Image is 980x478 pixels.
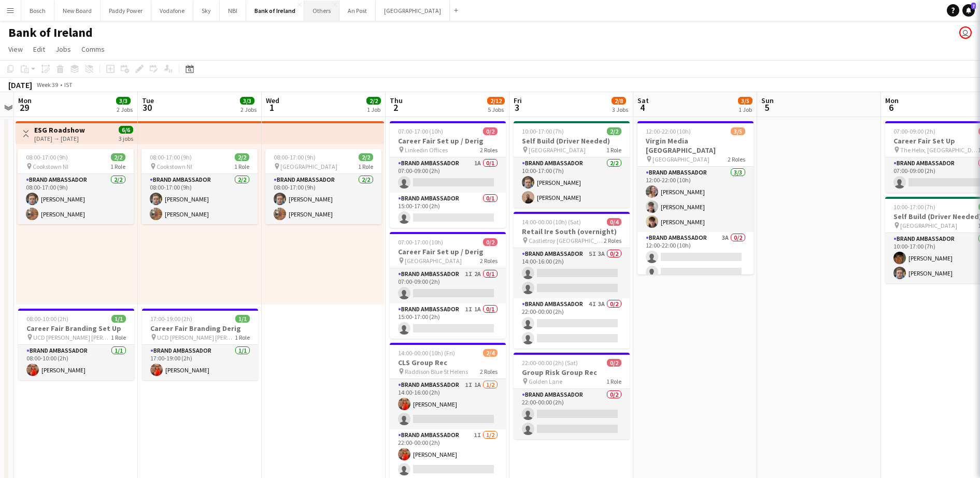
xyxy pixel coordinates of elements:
h3: ESG Roadshow [34,125,85,135]
span: Raddison Blue St Helens [405,368,468,375]
span: 2/8 [612,97,626,105]
span: 6/6 [119,126,133,134]
app-card-role: Brand Ambassador1A0/107:00-09:00 (2h) [390,157,506,193]
div: [DATE] → [DATE] [34,135,85,142]
a: 7 [962,4,975,17]
span: Cookstown NI [157,163,192,170]
span: 1 Role [234,163,249,170]
h3: Career Fair Branding Set Up [18,324,134,333]
span: 1 Role [606,378,621,385]
div: 3 Jobs [612,106,628,113]
app-user-avatar: Katie Shovlin [959,26,972,39]
span: 2 Roles [480,368,498,375]
span: 4 [636,102,649,113]
span: 0/2 [483,238,498,246]
span: UCD [PERSON_NAME] [PERSON_NAME] [33,334,111,341]
span: [GEOGRAPHIC_DATA] [652,155,709,163]
app-card-role: Brand Ambassador5I3A0/214:00-16:00 (2h) [514,248,630,298]
span: 1/1 [111,315,126,323]
span: Mon [885,96,899,105]
h3: CLS Group Rec [390,358,506,367]
span: 2/2 [366,97,381,105]
span: 3/3 [116,97,131,105]
app-card-role: Brand Ambassador0/115:00-17:00 (2h) [390,193,506,228]
div: 2 Jobs [117,106,133,113]
span: 08:00-17:00 (9h) [150,153,192,161]
span: 3/3 [240,97,254,105]
div: 2 Jobs [240,106,257,113]
span: 07:00-17:00 (10h) [398,127,443,135]
h3: Career Fair Set up / Derig [390,136,506,146]
div: [DATE] [8,80,32,90]
app-job-card: 14:00-00:00 (10h) (Sat)0/4Retail Ire South (overnight) Castletroy [GEOGRAPHIC_DATA]2 RolesBrand A... [514,212,630,349]
span: Linkedin Offices [405,146,448,154]
span: [GEOGRAPHIC_DATA] [900,222,957,229]
div: 1 Job [738,106,752,113]
span: 1 Role [110,163,125,170]
button: [GEOGRAPHIC_DATA] [376,1,450,21]
app-card-role: Brand Ambassador1I1A0/115:00-17:00 (2h) [390,303,506,339]
span: 2/2 [359,153,373,161]
span: 3/5 [731,127,745,135]
span: 1 Role [235,334,250,341]
button: An Post [339,1,376,21]
span: Castletroy [GEOGRAPHIC_DATA] [529,237,604,244]
app-card-role: Brand Ambassador1/108:00-10:00 (2h)[PERSON_NAME] [18,345,134,380]
app-card-role: Brand Ambassador2/208:00-17:00 (9h)[PERSON_NAME][PERSON_NAME] [265,174,381,224]
app-card-role: Brand Ambassador2/208:00-17:00 (9h)[PERSON_NAME][PERSON_NAME] [141,174,258,224]
h3: Career Fair Set up / Derig [390,247,506,256]
span: 07:00-09:00 (2h) [893,127,935,135]
app-card-role: Brand Ambassador2/208:00-17:00 (9h)[PERSON_NAME][PERSON_NAME] [18,174,134,224]
app-card-role: Brand Ambassador4I3A0/222:00-00:00 (2h) [514,298,630,349]
div: 5 Jobs [488,106,504,113]
button: New Board [54,1,101,21]
span: 3 [512,102,522,113]
h3: Virgin Media [GEOGRAPHIC_DATA] [637,136,754,155]
span: 1 Role [606,146,621,154]
button: NBI [220,1,246,21]
span: Sun [761,96,774,105]
button: Vodafone [151,1,193,21]
span: 10:00-17:00 (7h) [893,203,935,211]
h3: Self Build (Driver Needed) [514,136,630,146]
span: Golden Lane [529,378,562,385]
button: Bosch [21,1,54,21]
div: 08:00-10:00 (2h)1/1Career Fair Branding Set Up UCD [PERSON_NAME] [PERSON_NAME]1 RoleBrand Ambassa... [18,309,134,380]
span: UCD [PERSON_NAME] [PERSON_NAME] [157,334,235,341]
span: 17:00-19:00 (2h) [150,315,192,323]
span: 0/2 [607,359,621,367]
span: 14:00-00:00 (10h) (Fri) [398,349,455,357]
app-card-role: Brand Ambassador1/117:00-19:00 (2h)[PERSON_NAME] [142,345,258,380]
app-job-card: 12:00-22:00 (10h)3/5Virgin Media [GEOGRAPHIC_DATA] [GEOGRAPHIC_DATA]2 RolesBrand Ambassador3/312:... [637,121,754,274]
span: 2/2 [111,153,125,161]
span: Fri [514,96,522,105]
app-job-card: 07:00-17:00 (10h)0/2Career Fair Set up / Derig Linkedin Offices2 RolesBrand Ambassador1A0/107:00-... [390,121,506,228]
app-job-card: 17:00-19:00 (2h)1/1Career Fair Branding Derig UCD [PERSON_NAME] [PERSON_NAME]1 RoleBrand Ambassad... [142,309,258,380]
h3: Group Risk Group Rec [514,368,630,377]
app-job-card: 22:00-00:00 (2h) (Sat)0/2Group Risk Group Rec Golden Lane1 RoleBrand Ambassador0/222:00-00:00 (2h) [514,353,630,439]
span: Cookstown NI [33,163,68,170]
div: IST [64,81,73,89]
span: 08:00-17:00 (9h) [274,153,316,161]
span: 2 Roles [480,146,498,154]
h3: Career Fair Branding Derig [142,324,258,333]
a: Jobs [51,42,75,56]
div: 3 jobs [119,134,133,142]
span: Edit [33,45,45,54]
span: 10:00-17:00 (7h) [522,127,564,135]
app-card-role: Brand Ambassador3A0/212:00-22:00 (10h) [637,232,754,282]
app-job-card: 08:00-17:00 (9h)2/2 [GEOGRAPHIC_DATA]1 RoleBrand Ambassador2/208:00-17:00 (9h)[PERSON_NAME][PERSO... [265,149,381,224]
span: Wed [266,96,279,105]
button: Sky [193,1,220,21]
span: 2 Roles [604,237,621,244]
div: 07:00-17:00 (10h)0/2Career Fair Set up / Derig [GEOGRAPHIC_DATA]2 RolesBrand Ambassador1I2A0/107:... [390,232,506,339]
app-card-role: Brand Ambassador0/222:00-00:00 (2h) [514,389,630,439]
app-job-card: 10:00-17:00 (7h)2/2Self Build (Driver Needed) [GEOGRAPHIC_DATA]1 RoleBrand Ambassador2/210:00-17:... [514,121,630,208]
app-job-card: 08:00-17:00 (9h)2/2 Cookstown NI1 RoleBrand Ambassador2/208:00-17:00 (9h)[PERSON_NAME][PERSON_NAME] [18,149,134,224]
button: Others [304,1,339,21]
